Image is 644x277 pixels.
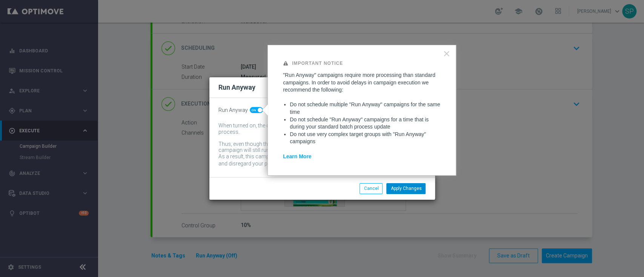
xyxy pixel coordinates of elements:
[290,116,441,131] li: Do not schedule "Run Anyway" campaigns for a time that is during your standard batch process update
[360,183,383,194] button: Cancel
[218,83,255,92] h2: Run Anyway
[283,153,311,159] a: Learn More
[386,183,426,194] button: Apply Changes
[283,72,441,94] p: "Run Anyway" campaigns require more processing than standard campaigns. In order to avoid delays ...
[218,153,415,168] div: As a result, this campaign might include customers whose data has been changed and disregard your...
[292,61,343,66] strong: Important Notice
[290,131,441,145] li: Do not use very complex target groups with "Run Anyway" campaigns
[218,107,248,113] span: Run Anyway
[218,141,415,154] div: Thus, even though the batch-data process might not be complete by then, the campaign will still r...
[290,101,441,116] li: Do not schedule multiple "Run Anyway" campaigns for the same time
[218,122,415,135] div: When turned on, the campaign will be executed regardless of your site's batch-data process.
[443,47,450,60] button: Close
